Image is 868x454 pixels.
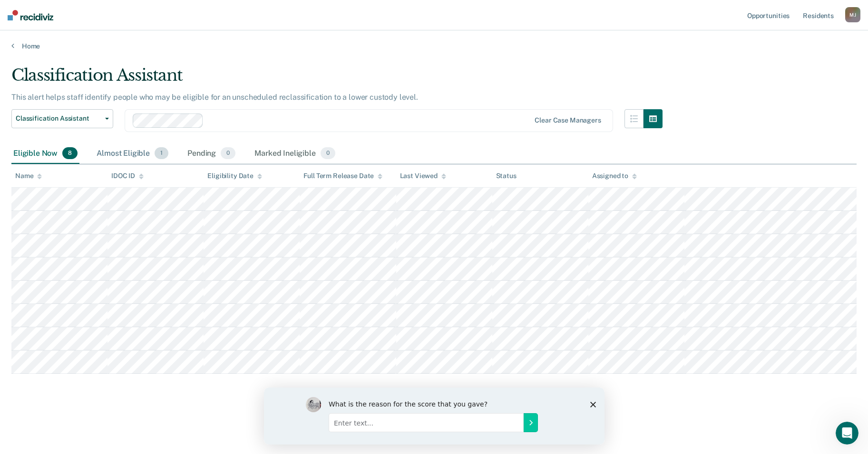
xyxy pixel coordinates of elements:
div: Pending0 [185,143,237,164]
img: Recidiviz [8,10,53,20]
span: 0 [321,147,335,160]
iframe: Intercom live chat [836,422,858,445]
div: Classification Assistant [11,66,663,93]
div: Name [15,172,42,180]
span: 0 [221,147,235,160]
div: Clear case managers [535,116,601,124]
button: Classification Assistant [11,109,113,128]
div: Eligible Now8 [11,143,79,164]
p: This alert helps staff identify people who may be eligible for an unscheduled reclassification to... [11,93,418,102]
div: Almost Eligible1 [95,143,170,164]
div: Full Term Release Date [303,172,382,180]
div: Last Viewed [400,172,446,180]
div: Status [496,172,517,180]
div: Eligibility Date [207,172,262,180]
div: IDOC ID [111,172,144,180]
iframe: Survey by Kim from Recidiviz [264,388,605,445]
button: MJ [845,7,860,22]
span: 8 [62,147,78,160]
div: M J [845,7,860,22]
span: Classification Assistant [16,114,101,123]
span: 1 [155,147,168,160]
a: Home [11,42,857,50]
div: Assigned to [592,172,637,180]
div: Marked Ineligible0 [253,143,337,164]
